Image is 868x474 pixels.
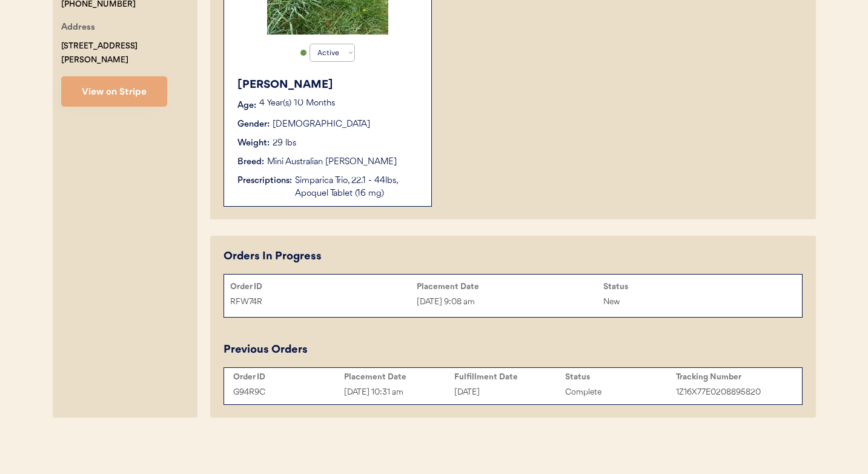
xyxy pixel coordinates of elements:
div: 1Z16X77E0208895820 [676,386,787,399]
div: Order ID [233,372,344,382]
div: Placement Date [417,282,603,292]
div: [DATE] [454,386,565,399]
div: Weight: [237,137,270,150]
p: 4 Year(s) 10 Months [259,99,419,108]
div: [DEMOGRAPHIC_DATA] [273,118,370,131]
div: Previous Orders [224,342,308,358]
div: Placement Date [344,372,455,382]
div: [DATE] 10:31 am [344,386,455,399]
div: Breed: [237,156,264,169]
div: Gender: [237,118,270,131]
div: Tracking Number [676,372,787,382]
div: Complete [565,386,676,399]
div: Mini Australian [PERSON_NAME] [267,156,397,169]
div: [STREET_ADDRESS][PERSON_NAME] [61,39,197,67]
div: Fulfillment Date [454,372,565,382]
div: New [603,295,790,309]
div: Prescriptions: [237,175,292,187]
div: G94R9C [233,386,344,399]
div: [DATE] 9:08 am [417,295,603,309]
div: Address [61,21,95,36]
div: Age: [237,99,256,112]
div: Order ID [230,282,417,292]
div: [PERSON_NAME] [237,77,419,93]
button: View on Stripe [61,76,167,107]
div: Status [603,282,790,292]
div: Status [565,372,676,382]
div: Simparica Trio, 22.1 - 44lbs, Apoquel Tablet (16 mg) [295,175,419,200]
div: RFW74R [230,295,417,309]
div: Orders In Progress [224,249,322,265]
div: 29 lbs [273,137,296,150]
